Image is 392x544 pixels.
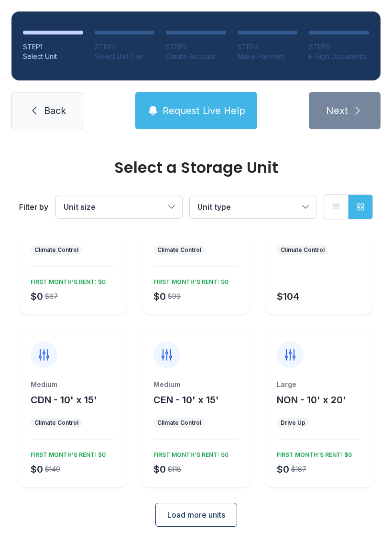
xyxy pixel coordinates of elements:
[34,419,78,427] div: Climate Control
[64,202,96,212] span: Unit size
[23,52,83,61] div: Select Unit
[277,463,289,476] div: $0
[273,447,352,459] div: FIRST MONTH’S RENT: $0
[168,465,181,474] div: $118
[31,393,97,407] button: CDN - 10' x 15'
[281,246,325,254] div: Climate Control
[309,52,369,61] div: E-Sign Documents
[277,394,346,406] span: NON - 10' x 20'
[31,394,97,406] span: CDN - 10' x 15'
[95,42,155,52] div: STEP 2
[277,380,361,389] div: Large
[153,290,166,303] div: $0
[95,52,155,61] div: Select Unit Tier
[23,42,83,52] div: STEP 1
[166,42,226,52] div: STEP 3
[326,104,348,117] span: Next
[157,246,201,254] div: Climate Control
[157,419,201,427] div: Climate Control
[291,465,306,474] div: $167
[27,447,106,459] div: FIRST MONTH’S RENT: $0
[27,274,106,286] div: FIRST MONTH’S RENT: $0
[168,292,181,301] div: $99
[45,292,58,301] div: $67
[167,509,225,521] span: Load more units
[150,274,229,286] div: FIRST MONTH’S RENT: $0
[277,290,299,303] div: $104
[153,393,219,407] button: CEN - 10' x 15'
[277,393,346,407] button: NON - 10' x 20'
[31,290,43,303] div: $0
[190,195,316,218] button: Unit type
[31,380,115,389] div: Medium
[150,447,229,459] div: FIRST MONTH’S RENT: $0
[281,419,305,427] div: Drive Up
[238,42,298,52] div: STEP 4
[44,104,66,117] span: Back
[153,463,166,476] div: $0
[31,463,43,476] div: $0
[197,202,231,212] span: Unit type
[19,160,373,175] div: Select a Storage Unit
[45,465,60,474] div: $149
[153,380,238,389] div: Medium
[238,52,298,61] div: Make Payment
[153,394,219,406] span: CEN - 10' x 15'
[56,195,182,218] button: Unit size
[19,201,48,213] div: Filter by
[309,42,369,52] div: STEP 5
[166,52,226,61] div: Create Account
[163,104,245,117] span: Request Live Help
[34,246,78,254] div: Climate Control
